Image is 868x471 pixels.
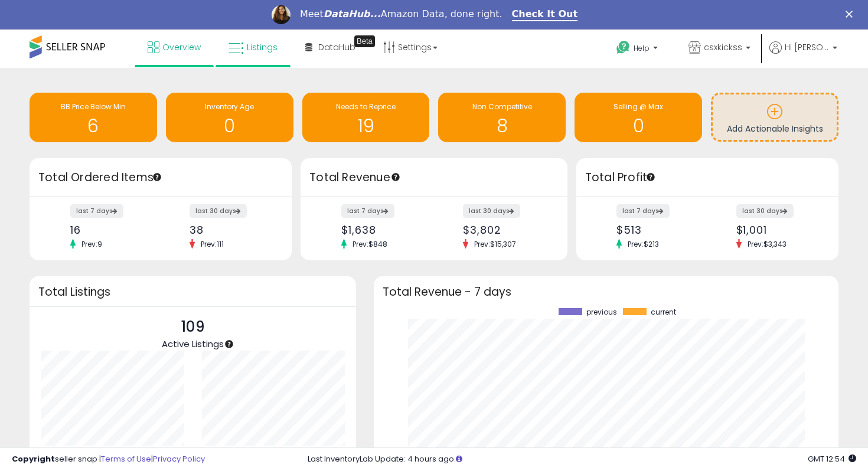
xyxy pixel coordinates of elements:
span: Listings [247,41,278,53]
span: Prev: 9 [76,239,108,249]
h1: 0 [580,116,696,136]
a: Settings [374,30,446,65]
a: Overview [139,30,210,65]
div: Close [846,11,857,18]
span: Help [634,43,650,53]
a: Non Competitive 8 [438,93,566,142]
a: Inventory Age 0 [166,93,293,142]
div: Last InventoryLab Update: 4 hours ago. [308,454,857,465]
span: DataHub [318,41,355,53]
a: Help [607,31,670,68]
div: Meet Amazon Data, done right. [300,8,502,20]
h3: Total Revenue [309,169,559,186]
span: Prev: 111 [195,239,230,249]
a: Privacy Policy [153,453,205,465]
span: Needs to Reprice [336,102,396,112]
h3: Total Revenue - 7 days [383,287,830,296]
div: $1,638 [341,224,425,236]
h3: Total Ordered Items [38,169,283,186]
a: Selling @ Max 0 [575,93,702,142]
a: Check It Out [512,8,578,21]
label: last 7 days [70,204,123,218]
span: current [651,308,676,316]
span: Prev: $3,343 [742,239,792,249]
span: Prev: $848 [347,239,393,249]
a: Listings [220,30,286,65]
p: 109 [162,316,224,338]
span: BB Price Below Min [61,102,126,112]
div: Tooltip anchor [354,35,375,47]
div: Tooltip anchor [390,172,401,182]
a: Terms of Use [101,453,151,465]
span: previous [586,308,617,316]
h3: Total Profit [585,169,830,186]
div: 16 [70,224,152,236]
a: csxkickss [680,30,759,68]
h1: 0 [172,116,288,136]
h1: 19 [308,116,424,136]
label: last 7 days [616,204,670,218]
a: BB Price Below Min 6 [30,93,157,142]
div: $3,802 [463,224,547,236]
a: DataHub [296,30,364,65]
a: Add Actionable Insights [713,94,837,140]
span: Non Competitive [472,102,532,112]
label: last 30 days [736,204,794,218]
div: Tooltip anchor [645,172,656,182]
div: Tooltip anchor [152,172,162,182]
div: 38 [190,224,271,236]
div: Tooltip anchor [224,339,234,349]
span: Hi [PERSON_NAME] [785,41,829,53]
span: Inventory Age [205,102,254,112]
img: Profile image for Georgie [272,5,291,24]
span: 2025-09-13 12:54 GMT [808,453,856,465]
a: Hi [PERSON_NAME] [769,41,837,68]
strong: Copyright [12,453,55,465]
h3: Total Listings [38,287,347,296]
a: Needs to Reprice 19 [302,93,430,142]
b: 109 [86,444,102,459]
div: $1,001 [736,224,818,236]
label: last 7 days [341,204,394,218]
i: Get Help [616,40,631,55]
b: 100 [246,444,262,459]
label: last 30 days [190,204,247,218]
label: last 30 days [463,204,520,218]
span: csxkickss [704,41,742,53]
span: Overview [162,41,201,53]
span: Active Listings [162,338,224,350]
div: seller snap | | [12,454,205,465]
span: Add Actionable Insights [727,123,823,135]
i: Click here to read more about un-synced listings. [456,455,462,463]
span: Prev: $15,307 [468,239,522,249]
div: $513 [616,224,698,236]
h1: 6 [35,116,151,136]
h1: 8 [444,116,560,136]
i: DataHub... [324,8,381,19]
span: Selling @ Max [614,102,663,112]
span: Prev: $213 [622,239,665,249]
